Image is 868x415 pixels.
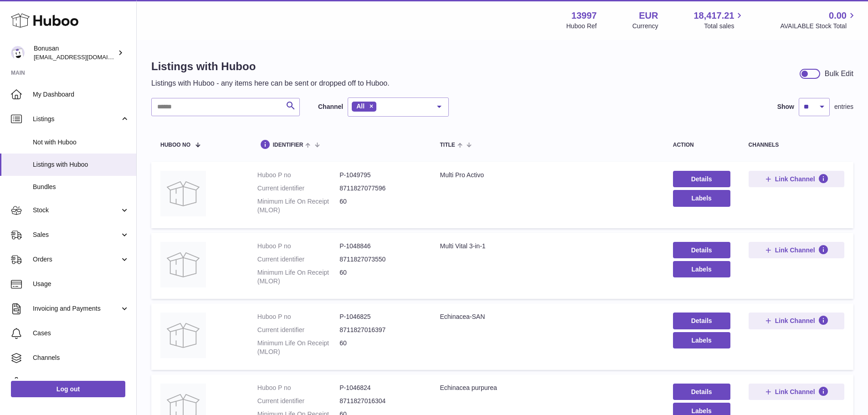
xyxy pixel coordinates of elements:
dd: 60 [339,197,421,215]
dd: P-1046825 [339,313,421,321]
button: Labels [673,332,730,348]
span: Invoicing and Payments [33,304,120,313]
span: Cases [33,329,129,338]
dt: Minimum Life On Receipt (MLOR) [257,268,339,286]
dd: 8711827073550 [339,255,421,264]
span: My Dashboard [33,90,129,99]
div: channels [749,142,844,148]
span: AVAILABLE Stock Total [780,22,857,31]
span: title [440,142,455,148]
dd: 8711827016304 [339,397,421,405]
span: Listings with Huboo [33,160,129,169]
div: Multi Pro Activo [440,171,654,179]
span: All [356,102,365,110]
div: Multi Vital 3-in-1 [440,242,654,251]
span: Link Channel [775,175,815,183]
span: Sales [33,231,120,239]
dd: 8711827016397 [339,326,421,334]
dt: Current identifier [257,326,339,334]
span: Bundles [33,183,129,191]
span: Total sales [704,22,745,31]
img: internalAdmin-13997@internal.huboo.com [11,46,25,60]
span: Usage [33,280,129,288]
dt: Current identifier [257,397,339,405]
a: Details [673,384,730,400]
div: Echinacea-SAN [440,313,654,321]
button: Link Channel [749,313,844,329]
span: Huboo no [160,142,190,148]
button: Link Channel [749,384,844,400]
span: Channels [33,354,129,362]
a: 18,417.21 Total sales [693,10,745,31]
strong: 13997 [571,10,597,22]
span: entries [834,102,853,111]
div: Currency [632,22,658,31]
span: 0.00 [829,10,847,22]
a: Log out [11,381,125,397]
dd: P-1048846 [339,242,421,251]
img: Multi Pro Activo [160,171,206,216]
dt: Minimum Life On Receipt (MLOR) [257,339,339,356]
dd: P-1046824 [339,384,421,392]
dt: Huboo P no [257,384,339,392]
span: Orders [33,255,120,264]
dt: Huboo P no [257,171,339,179]
dt: Current identifier [257,184,339,193]
span: [EMAIL_ADDRESS][DOMAIN_NAME] [34,53,134,61]
label: Show [777,102,794,111]
h1: Listings with Huboo [151,59,390,74]
div: Echinacea purpurea [440,384,654,392]
dd: 60 [339,268,421,286]
span: Link Channel [775,317,815,325]
div: Bonusan [34,44,116,61]
dd: 8711827077596 [339,184,421,193]
div: Huboo Ref [566,22,597,31]
a: Details [673,171,730,187]
strong: EUR [639,10,658,22]
button: Labels [673,261,730,277]
button: Link Channel [749,242,844,258]
a: Details [673,313,730,329]
img: Echinacea-SAN [160,313,206,358]
span: Link Channel [775,246,815,254]
span: Listings [33,115,120,123]
dt: Huboo P no [257,242,339,251]
span: identifier [273,142,303,148]
p: Listings with Huboo - any items here can be sent or dropped off to Huboo. [151,78,390,88]
dt: Huboo P no [257,313,339,321]
button: Labels [673,190,730,206]
a: 0.00 AVAILABLE Stock Total [780,10,857,31]
a: Details [673,242,730,258]
div: action [673,142,730,148]
span: Settings [33,378,129,387]
dt: Current identifier [257,255,339,264]
label: Channel [318,102,343,111]
dd: 60 [339,339,421,356]
div: Bulk Edit [825,69,853,79]
span: Stock [33,206,120,215]
span: Not with Huboo [33,138,129,147]
dd: P-1049795 [339,171,421,179]
button: Link Channel [749,171,844,187]
dt: Minimum Life On Receipt (MLOR) [257,197,339,215]
span: 18,417.21 [693,10,734,22]
span: Link Channel [775,388,815,396]
img: Multi Vital 3-in-1 [160,242,206,287]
